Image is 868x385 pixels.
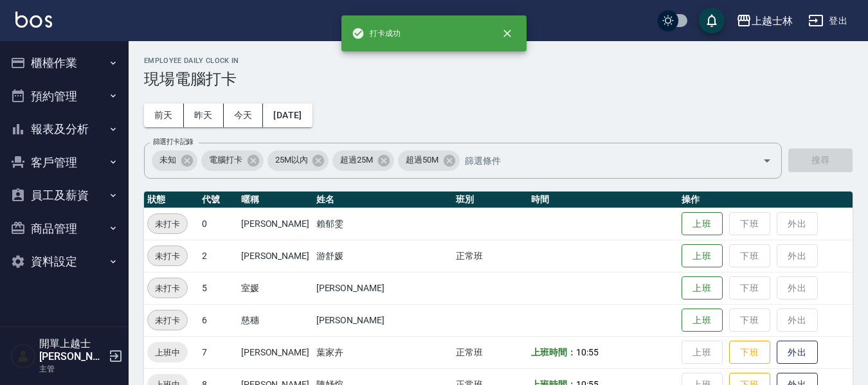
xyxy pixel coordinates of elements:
button: 員工及薪資 [5,179,123,212]
div: 電腦打卡 [201,150,264,171]
th: 代號 [199,192,238,208]
button: 上班 [682,212,723,236]
th: 狀態 [144,192,199,208]
button: 昨天 [184,103,224,127]
div: 超過50M [398,150,460,171]
span: 未打卡 [148,249,187,263]
button: 上班 [682,309,723,332]
button: 報表及分析 [5,112,123,146]
div: 未知 [152,150,197,171]
input: 篩選條件 [462,149,740,172]
button: 上越士林 [731,8,798,34]
td: [PERSON_NAME] [313,304,453,336]
span: 10:55 [576,347,599,357]
span: 未打卡 [148,314,187,327]
label: 篩選打卡記錄 [153,137,194,147]
button: 櫃檯作業 [5,46,123,80]
td: 室媛 [238,272,313,304]
span: 上班中 [147,346,188,359]
td: 正常班 [453,240,528,272]
h3: 現場電腦打卡 [144,70,853,88]
button: save [699,8,725,33]
button: 商品管理 [5,212,123,246]
span: 25M以內 [267,154,316,166]
button: 資料設定 [5,245,123,278]
img: Logo [15,12,52,28]
button: 客戶管理 [5,146,123,179]
td: [PERSON_NAME] [313,272,453,304]
td: 游舒媛 [313,240,453,272]
span: 電腦打卡 [201,154,250,166]
th: 班別 [453,192,528,208]
button: 預約管理 [5,80,123,113]
span: 未打卡 [148,282,187,295]
p: 主管 [39,363,105,375]
img: Person [10,343,36,369]
div: 超過25M [332,150,394,171]
span: 超過50M [398,154,446,166]
h2: Employee Daily Clock In [144,57,853,65]
button: 上班 [682,276,723,300]
span: 打卡成功 [352,27,401,40]
div: 25M以內 [267,150,329,171]
div: 上越士林 [752,13,793,29]
td: 葉家卉 [313,336,453,368]
button: 登出 [803,9,853,33]
td: [PERSON_NAME] [238,240,313,272]
th: 姓名 [313,192,453,208]
td: 賴郁雯 [313,208,453,240]
span: 未知 [152,154,184,166]
span: 未打卡 [148,217,187,231]
button: 前天 [144,103,184,127]
td: 慈穗 [238,304,313,336]
td: 正常班 [453,336,528,368]
td: [PERSON_NAME] [238,336,313,368]
h5: 開單上越士[PERSON_NAME] [39,337,105,363]
button: close [493,19,521,48]
span: 超過25M [332,154,381,166]
th: 操作 [678,192,853,208]
td: 7 [199,336,238,368]
th: 時間 [528,192,678,208]
button: 上班 [682,244,723,268]
button: [DATE] [263,103,312,127]
button: Open [757,150,777,171]
button: 外出 [777,341,818,364]
td: 0 [199,208,238,240]
th: 暱稱 [238,192,313,208]
button: 下班 [729,341,770,364]
td: 6 [199,304,238,336]
td: 2 [199,240,238,272]
td: [PERSON_NAME] [238,208,313,240]
button: 今天 [224,103,264,127]
b: 上班時間： [531,347,576,357]
td: 5 [199,272,238,304]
